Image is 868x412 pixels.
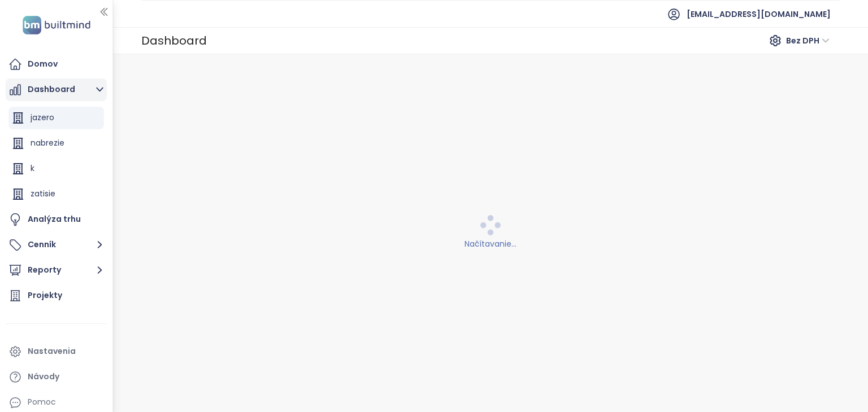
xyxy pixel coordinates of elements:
[8,157,104,180] div: k
[31,112,54,123] span: jazero
[6,366,107,388] a: Návody
[6,234,107,256] button: Cenník
[141,29,207,52] div: Dashboard
[8,107,104,129] div: jazero
[19,14,94,37] img: logo
[6,208,107,231] a: Analýza trhu
[687,1,831,28] span: [EMAIL_ADDRESS][DOMAIN_NAME]
[8,183,104,205] div: zatisie
[6,78,107,101] button: Dashboard
[28,370,59,384] div: Návody
[31,163,34,174] span: k
[28,57,58,71] div: Domov
[8,132,104,155] div: nabrezie
[31,137,64,148] span: nabrezie
[6,53,107,76] a: Domov
[28,288,62,303] div: Projekty
[6,259,107,282] button: Reporty
[28,344,76,358] div: Nastavenia
[6,284,107,307] a: Projekty
[28,395,56,409] div: Pomoc
[28,212,81,226] div: Analýza trhu
[120,238,861,250] div: Načítavanie...
[6,340,107,363] a: Nastavenia
[786,32,830,49] span: Bez DPH
[31,188,55,199] span: zatisie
